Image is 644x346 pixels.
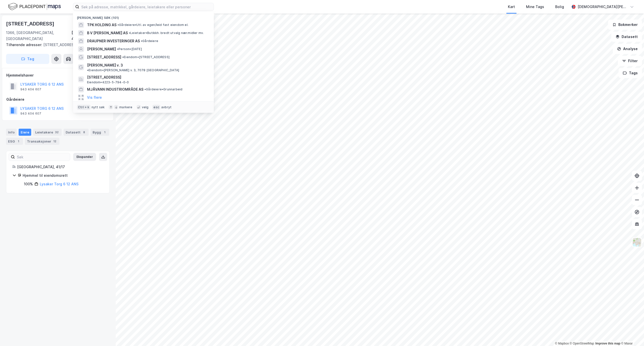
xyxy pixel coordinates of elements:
span: Gårdeiere • Grunnarbeid [144,87,182,91]
div: nytt søk [92,105,105,109]
a: Lysaker Torg 6 12 ANS [40,182,78,186]
div: velg [142,105,149,109]
div: Eiere [19,129,31,136]
span: [PERSON_NAME] [87,46,116,52]
span: • [144,87,146,91]
div: 100% [24,181,33,187]
button: Filter [618,56,642,66]
div: Ctrl + k [77,105,91,110]
span: • [117,23,119,27]
div: 1366, [GEOGRAPHIC_DATA], [GEOGRAPHIC_DATA] [6,30,71,42]
div: Kart [508,4,515,10]
span: Person • [DATE] [117,47,142,51]
span: Tilhørende adresser: [6,43,43,47]
span: • [117,47,118,51]
div: markere [119,105,132,109]
img: logo.f888ab2527a4732fd821a326f86c7f29.svg [8,2,61,11]
span: [PERSON_NAME] v. 3 [87,62,123,68]
a: Improve this map [595,342,620,345]
div: Info [6,129,17,136]
div: Bygg [91,129,109,136]
button: Datasett [611,32,642,42]
button: Tag [6,54,49,64]
span: [STREET_ADDRESS] [87,74,208,80]
span: Leietaker • Butikkh. bredt utvalg nær.midler mv. [129,31,204,35]
span: Eiendom • [PERSON_NAME] v. 3, 7078 [GEOGRAPHIC_DATA] [87,68,179,72]
button: Tags [619,68,642,78]
div: [GEOGRAPHIC_DATA], 41/17 [71,30,110,42]
input: Søk på adresse, matrikkel, gårdeiere, leietakere eller personer [79,3,214,11]
span: Gårdeiere [141,39,158,43]
span: • [122,55,124,59]
div: esc [152,105,160,110]
div: 943 404 607 [20,87,41,91]
span: Eiendom • 4223-5-794-0-0 [87,80,129,84]
div: ESG [6,138,23,145]
div: Datasett [64,129,89,136]
div: [STREET_ADDRESS] [6,42,106,48]
span: • [129,31,130,35]
button: Vis flere [87,94,102,100]
span: TPK HOLDING AS [87,22,116,28]
span: Eiendom • [STREET_ADDRESS] [122,55,170,59]
div: [GEOGRAPHIC_DATA], 41/17 [17,164,103,170]
a: Mapbox [555,342,569,345]
div: 12 [52,139,57,144]
div: Leietakere [33,129,62,136]
div: Transaksjoner [25,138,59,145]
div: 32 [54,130,60,135]
span: Gårdeiere • Utl. av egen/leid fast eiendom el. [117,23,188,27]
img: Z [632,237,642,247]
span: [STREET_ADDRESS] [87,54,121,60]
div: 8 [82,130,87,135]
div: avbryt [161,105,172,109]
button: Analyse [613,44,642,54]
div: 1 [16,139,21,144]
div: 1 [102,130,107,135]
div: 943 404 607 [20,112,41,116]
button: Ekspander [73,153,96,161]
div: Mine Tags [526,4,544,10]
span: • [141,39,142,43]
div: Hjemmel til eiendomsrett [23,172,103,179]
div: Hjemmelshaver [6,72,109,78]
input: Søk [15,153,70,161]
button: Bokmerker [608,20,642,30]
span: DRAUPNER INVESTERINGER AS [87,38,140,44]
span: • [87,68,89,72]
div: [DEMOGRAPHIC_DATA][PERSON_NAME] [578,4,628,10]
a: OpenStreetMap [570,342,594,345]
span: MJÅVANN INDUSTRIOMRÅDE AS [87,86,143,92]
div: [PERSON_NAME] søk (101) [73,12,214,21]
span: B V [PERSON_NAME] AS [87,30,128,36]
div: Bolig [555,4,564,10]
div: Gårdeiere [6,96,109,102]
iframe: Chat Widget [619,322,644,346]
div: [STREET_ADDRESS] [6,20,55,28]
div: Kontrollprogram for chat [619,322,644,346]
